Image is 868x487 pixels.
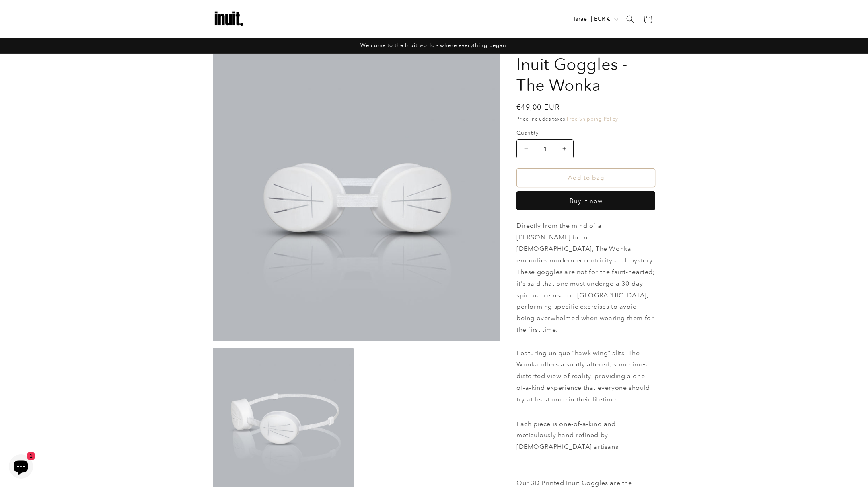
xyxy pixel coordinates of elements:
[6,454,35,481] inbox-online-store-chat: Shopify online store chat
[516,129,655,137] label: Quantity
[516,102,560,113] span: €49,00 EUR
[516,220,655,405] p: Directly from the mind of a [PERSON_NAME] born in [DEMOGRAPHIC_DATA], The Wonka embodies modern e...
[621,10,639,28] summary: Search
[569,12,621,27] button: Israel | EUR €
[213,3,245,35] img: Inuit Logo
[516,115,655,123] div: Price includes taxes.
[574,15,611,23] span: Israel | EUR €
[360,42,508,48] span: Welcome to the Inuit world - where everything began.
[516,168,655,187] button: Add to bag
[516,191,655,210] button: Buy it now
[516,54,655,96] h1: Inuit Goggles - The Wonka
[516,418,655,453] p: Each piece is one-of-a-kind and meticulously hand-refined by [DEMOGRAPHIC_DATA] artisans.
[213,38,655,53] div: Announcement
[567,116,618,122] a: Free Shipping Policy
